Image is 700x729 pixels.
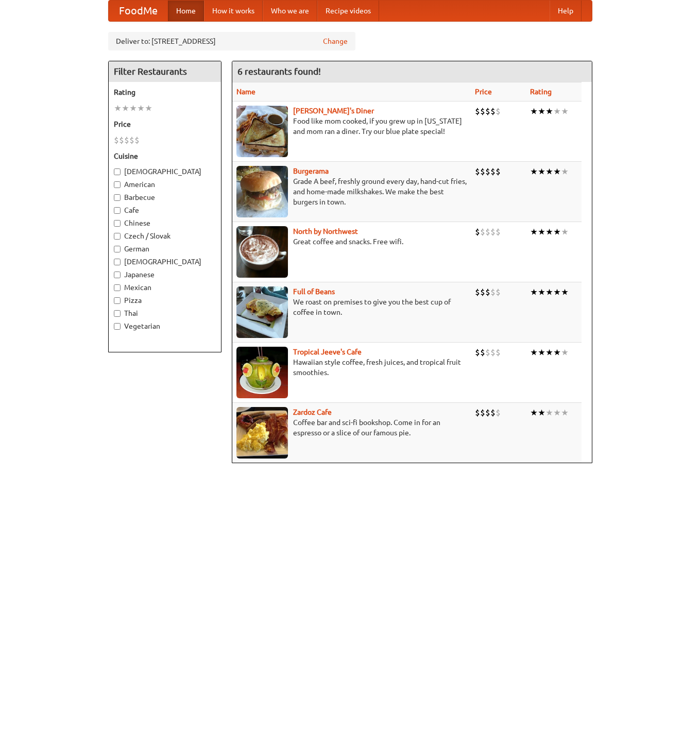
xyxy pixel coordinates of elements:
[490,407,496,418] li: $
[530,226,538,238] li: ★
[538,166,545,177] li: ★
[530,407,538,418] li: ★
[496,106,501,117] li: $
[293,348,362,356] a: Tropical Jeeve's Cafe
[119,134,124,146] li: $
[236,297,467,317] p: We roast on premises to give you the best cup of coffee in town.
[168,1,204,21] a: Home
[114,192,216,202] label: Barbecue
[137,103,145,114] li: ★
[545,226,553,238] li: ★
[114,218,216,228] label: Chinese
[553,347,561,358] li: ★
[496,347,501,358] li: $
[538,407,545,418] li: ★
[236,226,288,278] img: north.jpg
[236,407,288,459] img: zardoz.jpg
[561,226,569,238] li: ★
[109,61,221,82] h4: Filter Restaurants
[114,179,216,190] label: American
[114,321,216,331] label: Vegetarian
[490,226,496,238] li: $
[293,287,335,296] b: Full of Beans
[538,347,545,358] li: ★
[553,226,561,238] li: ★
[475,106,480,117] li: $
[490,286,496,298] li: $
[293,107,374,115] a: [PERSON_NAME]'s Diner
[114,194,121,201] input: Barbecue
[114,166,216,177] label: [DEMOGRAPHIC_DATA]
[293,227,358,235] a: North by Northwest
[485,286,490,298] li: $
[545,286,553,298] li: ★
[530,286,538,298] li: ★
[480,166,485,177] li: $
[134,134,140,146] li: $
[114,308,216,318] label: Thai
[550,1,582,21] a: Help
[129,134,134,146] li: $
[293,167,329,175] a: Burgerama
[114,257,216,267] label: [DEMOGRAPHIC_DATA]
[114,259,121,265] input: [DEMOGRAPHIC_DATA]
[236,417,467,438] p: Coffee bar and sci-fi bookshop. Come in for an espresso or a slice of our famous pie.
[553,407,561,418] li: ★
[114,297,121,304] input: Pizza
[236,166,288,217] img: burgerama.jpg
[530,106,538,117] li: ★
[114,181,121,188] input: American
[480,106,485,117] li: $
[553,106,561,117] li: ★
[475,347,480,358] li: $
[490,106,496,117] li: $
[237,66,321,76] ng-pluralize: 6 restaurants found!
[114,246,121,252] input: German
[124,134,129,146] li: $
[114,103,122,114] li: ★
[317,1,379,21] a: Recipe videos
[530,166,538,177] li: ★
[114,168,121,175] input: [DEMOGRAPHIC_DATA]
[480,226,485,238] li: $
[204,1,263,21] a: How it works
[114,151,216,161] h5: Cuisine
[236,357,467,378] p: Hawaiian style coffee, fresh juices, and tropical fruit smoothies.
[485,226,490,238] li: $
[561,407,569,418] li: ★
[545,106,553,117] li: ★
[114,323,121,330] input: Vegetarian
[545,407,553,418] li: ★
[108,32,355,50] div: Deliver to: [STREET_ADDRESS]
[114,295,216,306] label: Pizza
[475,166,480,177] li: $
[496,166,501,177] li: $
[561,106,569,117] li: ★
[236,106,288,157] img: sallys.jpg
[480,407,485,418] li: $
[485,347,490,358] li: $
[485,166,490,177] li: $
[236,286,288,338] img: beans.jpg
[293,408,332,416] a: Zardoz Cafe
[496,286,501,298] li: $
[553,166,561,177] li: ★
[490,166,496,177] li: $
[323,36,348,46] a: Change
[530,88,552,96] a: Rating
[538,226,545,238] li: ★
[114,269,216,280] label: Japanese
[236,347,288,398] img: jeeves.jpg
[236,176,467,207] p: Grade A beef, freshly ground every day, hand-cut fries, and home-made milkshakes. We make the bes...
[553,286,561,298] li: ★
[145,103,152,114] li: ★
[475,226,480,238] li: $
[545,166,553,177] li: ★
[129,103,137,114] li: ★
[475,88,492,96] a: Price
[109,1,168,21] a: FoodMe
